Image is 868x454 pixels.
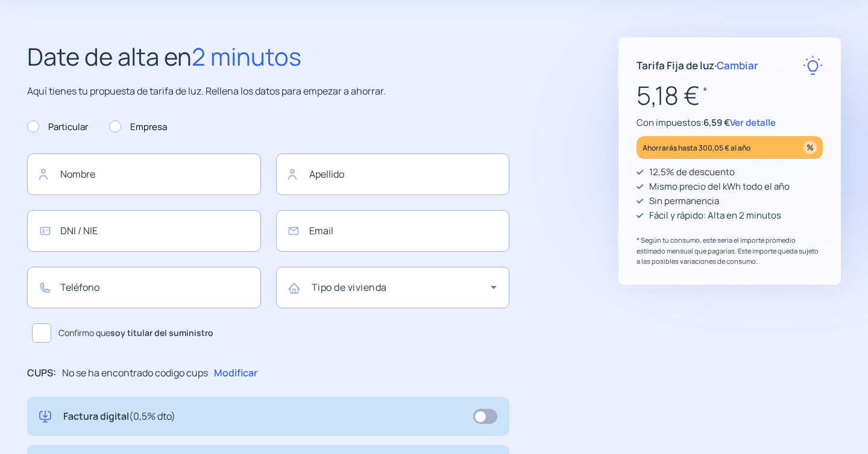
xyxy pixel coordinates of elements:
p: Aquí tienes tu propuesta de tarifa de luz. Rellena los datos para empezar a ahorrar. [27,84,509,99]
label: Empresa [109,120,167,134]
span: 2 minutos [192,40,301,73]
p: Mismo precio del kWh todo el año [649,179,790,194]
p: Ahorrarás hasta 300,05 € al año [643,141,750,155]
p: * Según tu consumo, este sería el importe promedio estimado mensual que pagarías. Este importe qu... [637,235,823,267]
span: Ver detalle [730,116,776,129]
span: (0,5% dto) [129,409,175,423]
p: Factura digital [63,409,175,424]
span: 6,59 € [703,116,730,129]
p: 12,5% de descuento [649,165,735,179]
span: Cambiar [717,58,758,72]
p: No se ha encontrado codigo cups [62,365,208,381]
p: Modificar [214,365,257,381]
p: Sin permanencia [649,194,719,208]
span: Confirmo que [58,326,213,340]
img: rate-E.svg [803,55,823,75]
p: 5,18 € [637,75,823,116]
p: Fácil y rápido: Alta en 2 minutos [649,208,781,223]
img: percentage_icon.svg [804,141,817,154]
h2: Date de alta en [27,37,509,76]
p: Con impuestos: [637,116,823,130]
label: Particular [27,120,88,134]
mat-label: Tipo de vivienda [312,281,387,294]
img: digital-invoice.svg [39,409,51,424]
b: soy titular del suministro [110,327,213,338]
p: Tarifa Fija de luz · [637,57,758,73]
p: CUPS: [27,365,56,381]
